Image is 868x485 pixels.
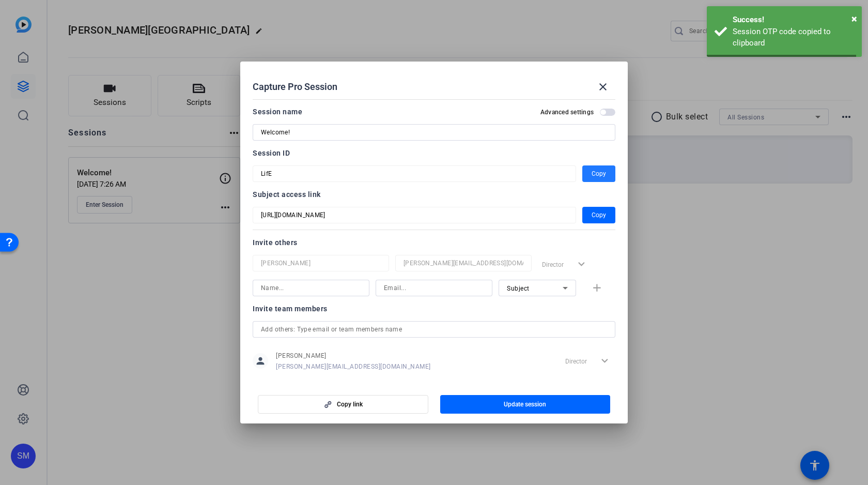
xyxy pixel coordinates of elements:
button: Copy [582,165,615,182]
input: Session OTP [261,168,568,180]
div: Capture Pro Session [253,74,615,99]
input: Add others: Type email or team members name [261,323,607,336]
mat-icon: close [597,81,609,93]
span: × [851,12,857,25]
input: Session OTP [261,209,568,221]
div: Success! [733,14,854,26]
span: [PERSON_NAME][EMAIL_ADDRESS][DOMAIN_NAME] [276,362,431,371]
input: Name... [261,282,361,294]
div: Session ID [253,147,615,159]
button: Close [851,11,857,26]
span: Copy [592,168,606,180]
input: Email... [404,257,523,269]
div: Subject access link [253,188,615,201]
input: Enter Session Name [261,126,607,139]
div: Invite team members [253,302,615,315]
button: Update session [440,395,611,414]
span: Update session [504,400,546,408]
span: [PERSON_NAME] [276,352,431,360]
input: Email... [384,282,484,294]
span: Copy [592,209,606,221]
h2: Advanced settings [540,108,594,116]
mat-icon: person [253,353,268,369]
input: Name... [261,257,381,269]
div: Session OTP code copied to clipboard [733,26,854,49]
button: Copy link [258,395,428,414]
span: Copy link [337,400,363,408]
div: Session name [253,105,302,118]
button: Copy [582,207,615,223]
div: Invite others [253,236,615,249]
span: Subject [507,285,530,292]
